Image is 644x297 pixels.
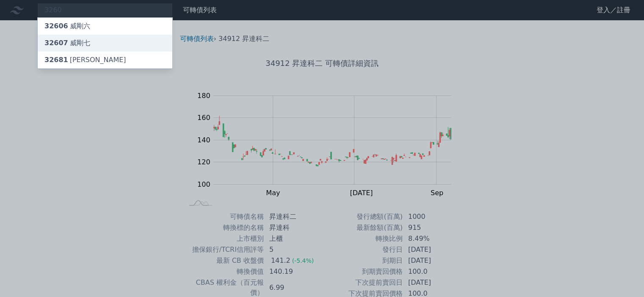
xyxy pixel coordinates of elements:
a: 32681[PERSON_NAME] [38,52,172,68]
span: 32606 [44,22,68,30]
a: 32606威剛六 [38,18,172,35]
div: [PERSON_NAME] [44,55,126,65]
span: 32607 [44,39,68,47]
div: 威剛七 [44,38,90,48]
a: 32607威剛七 [38,35,172,52]
div: 威剛六 [44,21,90,31]
span: 32681 [44,56,68,64]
